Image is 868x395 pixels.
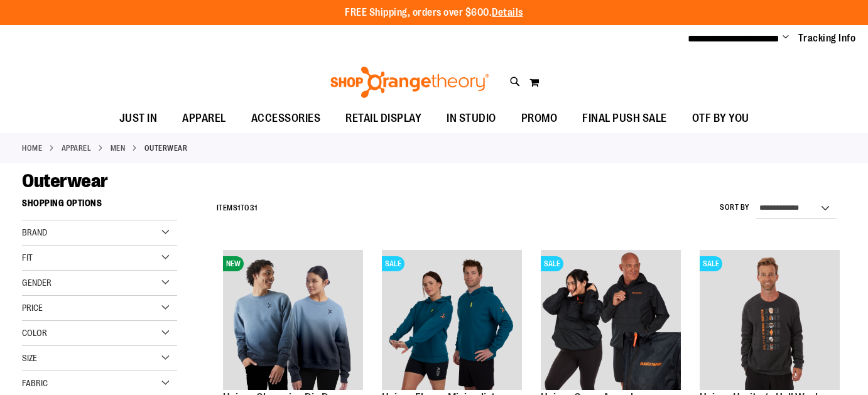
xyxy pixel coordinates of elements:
span: PROMO [521,104,558,133]
span: Outerwear [22,170,108,192]
a: Tracking Info [798,31,856,45]
a: IN STUDIO [434,104,509,133]
strong: Shopping Options [22,192,177,220]
span: IN STUDIO [447,104,496,133]
span: 1 [237,203,241,212]
span: ACCESSORIES [251,104,321,133]
a: OTF BY YOU [680,104,762,133]
img: Unisex Champion Dip Dye Crewneck [223,250,363,390]
span: FINAL PUSH SALE [582,104,667,133]
a: JUST IN [107,104,170,133]
a: ACCESSORIES [239,104,334,133]
span: Fit [22,252,33,262]
a: FINAL PUSH SALE [570,104,680,133]
span: Color [22,328,47,338]
span: RETAIL DISPLAY [345,104,421,133]
a: MEN [111,143,126,154]
img: Shop Orangetheory [328,67,491,98]
span: Brand [22,227,47,237]
p: FREE Shipping, orders over $600. [345,6,523,20]
span: SALE [700,256,722,271]
label: Sort By [720,202,750,213]
a: Unisex Champion Dip Dye CrewneckNEW [223,250,363,392]
h2: Items to [217,198,258,218]
a: Unisex Fleece Minimalist Pocket HoodieSALE [382,250,522,392]
span: OTF BY YOU [692,104,749,133]
a: Details [492,7,523,18]
img: Unisex Fleece Minimalist Pocket Hoodie [382,250,522,390]
span: SALE [382,256,404,271]
span: Gender [22,278,52,288]
button: Account menu [783,32,789,45]
a: Product image for Unisex Camo AnorakSALE [541,250,681,392]
a: APPAREL [170,104,239,133]
a: APPAREL [62,143,92,154]
strong: Outerwear [144,143,188,154]
span: APPAREL [182,104,226,133]
span: 31 [250,203,258,212]
a: Product image for Unisex Heritage Hell Week Crewneck SweatshirtSALE [700,250,840,392]
a: Home [22,143,42,154]
span: Price [22,303,43,313]
a: PROMO [509,104,570,133]
span: SALE [541,256,563,271]
span: Fabric [22,378,48,388]
img: Product image for Unisex Camo Anorak [541,250,681,390]
span: Size [22,353,37,363]
img: Product image for Unisex Heritage Hell Week Crewneck Sweatshirt [700,250,840,390]
a: RETAIL DISPLAY [333,104,434,133]
span: JUST IN [119,104,158,133]
span: NEW [223,256,244,271]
